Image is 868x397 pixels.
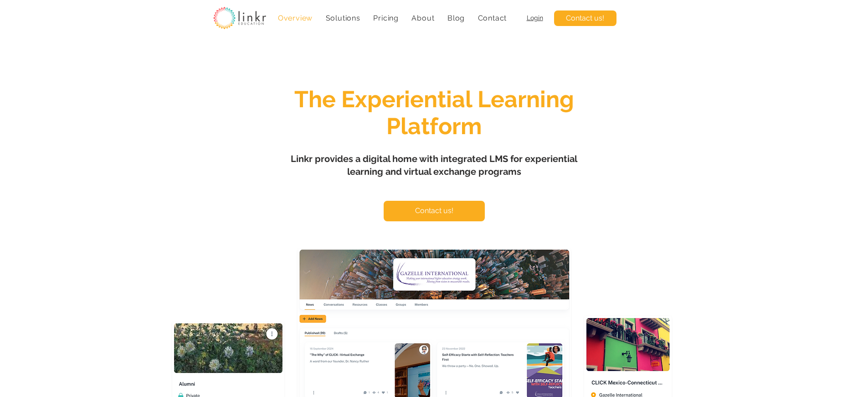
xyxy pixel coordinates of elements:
[369,9,403,27] a: Pricing
[291,153,577,177] span: Linkr provides a digital home with integrated LMS for experiential learning and virtual exchange ...
[554,10,616,26] a: Contact us!
[407,9,439,27] div: About
[326,14,360,22] span: Solutions
[384,201,485,221] a: Contact us!
[273,9,318,27] a: Overview
[443,9,470,27] a: Blog
[447,14,465,22] span: Blog
[294,86,574,140] span: The Experiential Learning Platform
[213,7,266,29] img: linkr_logo_transparentbg.png
[273,9,512,27] nav: Site
[321,9,365,27] div: Solutions
[373,14,399,22] span: Pricing
[527,14,543,21] a: Login
[278,14,313,22] span: Overview
[566,13,604,23] span: Contact us!
[478,14,507,22] span: Contact
[473,9,511,27] a: Contact
[415,206,453,216] span: Contact us!
[411,14,434,22] span: About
